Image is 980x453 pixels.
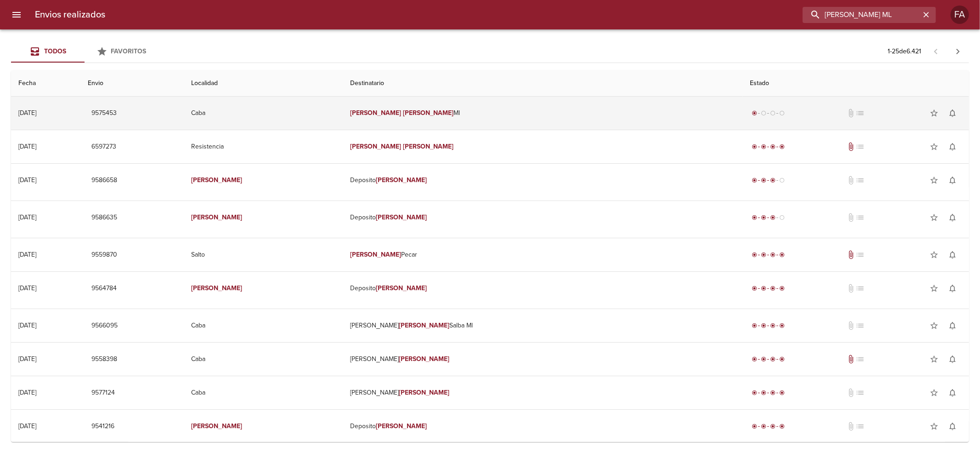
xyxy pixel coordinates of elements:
[943,316,962,335] button: Activar notificaciones
[779,356,785,362] span: radio_button_checked
[91,108,117,119] span: 9575453
[111,47,147,55] span: Favoritos
[752,178,757,183] span: radio_button_checked
[761,178,766,183] span: radio_button_checked
[846,422,855,431] span: No tiene documentos adjuntos
[846,321,855,330] span: No tiene documentos adjuntos
[88,209,121,226] button: 9586635
[750,284,787,293] div: Entregado
[948,422,957,431] span: notifications_none
[403,143,454,150] em: [PERSON_NAME]
[948,250,957,259] span: notifications_none
[779,323,785,328] span: radio_button_checked
[184,130,343,163] td: Resistencia
[929,213,939,222] span: star_border
[929,388,939,397] span: star_border
[929,422,939,431] span: star_border
[929,355,939,364] span: star_border
[846,176,855,185] span: No tiene documentos adjuntos
[846,355,855,364] span: Tiene documentos adjuntos
[18,389,36,396] div: [DATE]
[929,176,939,185] span: star_border
[88,280,120,297] button: 9564784
[846,250,855,259] span: Tiene documentos adjuntos
[925,384,943,402] button: Agregar a favoritos
[855,142,865,151] span: No tiene pedido asociado
[770,390,776,396] span: radio_button_checked
[752,323,757,328] span: radio_button_checked
[761,424,766,429] span: radio_button_checked
[855,284,865,293] span: No tiene pedido asociado
[18,321,36,329] div: [DATE]
[779,390,785,396] span: radio_button_checked
[943,208,962,227] button: Activar notificaciones
[855,109,865,118] span: No tiene pedido asociado
[91,320,118,332] span: 9566095
[35,7,105,22] h6: Envios realizados
[750,321,787,330] div: Entregado
[929,321,939,330] span: star_border
[18,355,36,363] div: [DATE]
[184,238,343,271] td: Salto
[761,390,766,396] span: radio_button_checked
[750,250,787,259] div: Entregado
[855,176,865,185] span: No tiene pedido asociado
[925,171,943,189] button: Agregar a favoritos
[91,249,117,261] span: 9559870
[779,286,785,291] span: radio_button_checked
[770,144,776,149] span: radio_button_checked
[403,109,454,117] em: [PERSON_NAME]
[948,176,957,185] span: notifications_none
[948,284,957,293] span: notifications_none
[184,70,343,97] th: Localidad
[770,356,776,362] span: radio_button_checked
[770,215,776,220] span: radio_button_checked
[88,418,118,435] button: 9541216
[91,212,117,224] span: 9586635
[91,175,117,186] span: 9586658
[761,323,766,328] span: radio_button_checked
[925,316,943,335] button: Agregar a favoritos
[929,142,939,151] span: star_border
[91,387,115,399] span: 9577124
[761,144,766,149] span: radio_button_checked
[343,70,742,97] th: Destinatario
[888,47,921,56] p: 1 - 25 de 6.421
[91,283,117,294] span: 9564784
[948,142,957,151] span: notifications_none
[761,356,766,362] span: radio_button_checked
[943,138,962,156] button: Activar notificaciones
[948,109,957,118] span: notifications_none
[750,109,787,118] div: Generado
[18,176,36,184] div: [DATE]
[11,70,80,97] th: Fecha
[184,309,343,342] td: Caba
[770,424,776,429] span: radio_button_checked
[943,417,962,436] button: Activar notificaciones
[761,110,766,116] span: radio_button_unchecked
[350,143,401,150] em: [PERSON_NAME]
[184,343,343,376] td: Caba
[925,279,943,298] button: Agregar a favoritos
[18,213,36,221] div: [DATE]
[855,422,865,431] span: No tiene pedido asociado
[779,424,785,429] span: radio_button_checked
[343,238,742,271] td: Pecar
[350,251,401,258] em: [PERSON_NAME]
[929,109,939,118] span: star_border
[779,252,785,258] span: radio_button_checked
[925,350,943,368] button: Agregar a favoritos
[376,213,427,221] em: [PERSON_NAME]
[184,97,343,130] td: Caba
[943,171,962,189] button: Activar notificaciones
[752,144,757,149] span: radio_button_checked
[846,284,855,293] span: No tiene documentos adjuntos
[770,286,776,291] span: radio_button_checked
[925,246,943,264] button: Agregar a favoritos
[750,355,787,364] div: Entregado
[11,40,158,63] div: Tabs Envios
[752,356,757,362] span: radio_button_checked
[750,388,787,397] div: Entregado
[752,286,757,291] span: radio_button_checked
[6,4,28,26] button: menu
